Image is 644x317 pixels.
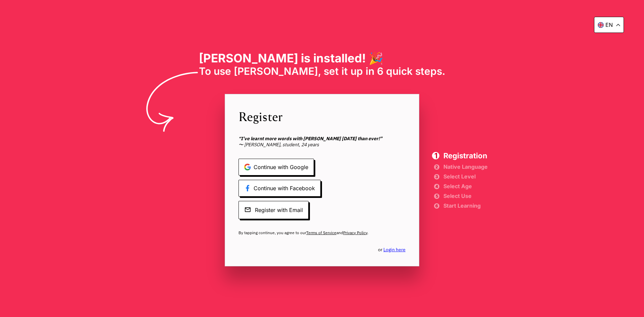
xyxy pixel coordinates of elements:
span: Register with Email [238,201,309,219]
a: Login here [383,247,406,253]
a: Terms of Service [306,230,336,235]
b: “I’ve learnt more words with [PERSON_NAME] [DATE] than ever!” [238,136,382,142]
span: Select Level [443,174,488,179]
p: en [605,21,613,28]
span: Continue with Facebook [238,180,321,197]
span: Native Language [443,164,488,169]
span: or [378,247,406,253]
span: Select Age [443,184,488,189]
a: Privacy Policy [343,230,367,235]
span: Start Learning [443,203,488,208]
span: 〜 [PERSON_NAME], student, 24 years [238,136,406,148]
h1: [PERSON_NAME] is installed! 🎉 [199,51,445,65]
span: Register [238,108,406,125]
span: Continue with Google [238,159,314,175]
span: Registration [443,152,488,159]
span: To use [PERSON_NAME], set it up in 6 quick steps. [199,65,445,77]
span: By tapping continue, you agree to our and . [238,230,406,235]
span: Select Use [443,194,488,198]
